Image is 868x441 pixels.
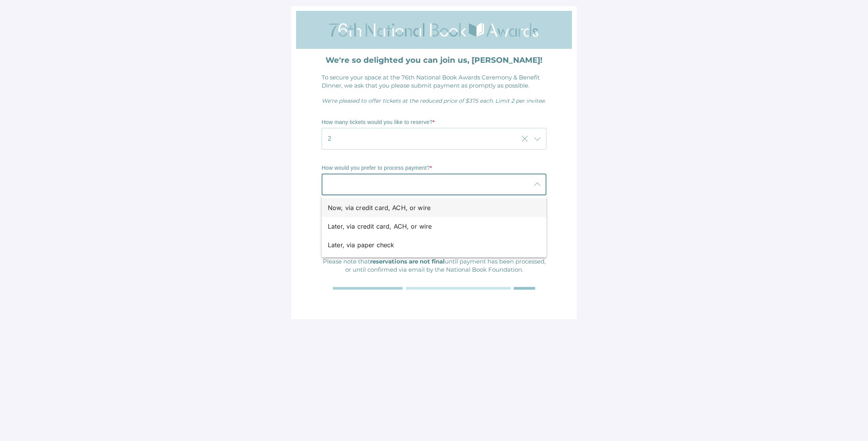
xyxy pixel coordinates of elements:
[322,97,546,104] span: We're pleased to offer tickets at the reduced price of $375 each. Limit 2 per invitee.
[325,55,542,65] strong: We're so delighted you can join us, [PERSON_NAME]!
[370,258,445,265] strong: reservations are not final
[328,203,534,212] div: Now, via credit card, ACH, or wire
[520,134,529,143] i: Clear
[322,119,546,126] p: How many tickets would you like to reserve?
[322,74,540,89] span: To secure your space at the 76th National Book Awards Ceremony & Benefit Dinner, we ask that you ...
[328,222,534,231] div: Later, via credit card, ACH, or wire
[328,134,331,143] span: 2
[323,258,546,273] span: Please note that until payment has been processed, or until confirmed via email by the National B...
[322,164,546,172] p: How would you prefer to process payment?
[328,240,534,250] div: Later, via paper check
